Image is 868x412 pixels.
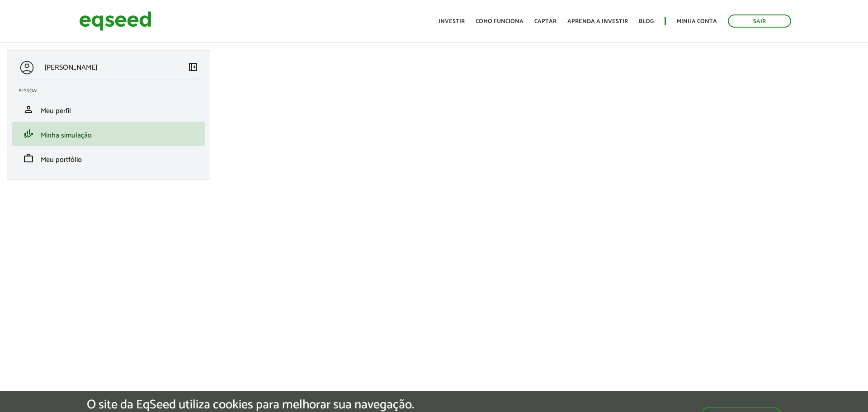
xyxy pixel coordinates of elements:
img: EqSeed [79,9,151,33]
a: Investir [439,19,465,24]
li: Minha simulação [12,122,205,146]
a: Blog [639,19,654,24]
h2: Pessoal [19,88,205,94]
span: Meu portfólio [41,154,82,166]
a: Aprenda a investir [567,19,628,24]
span: Minha simulação [41,129,92,142]
a: personMeu perfil [19,104,198,115]
a: workMeu portfólio [19,153,198,164]
span: person [23,104,34,115]
a: Colapsar menu [188,62,198,74]
a: Captar [534,19,557,24]
a: Como funciona [476,19,524,24]
li: Meu portfólio [12,146,205,170]
span: Meu perfil [41,105,71,117]
a: finance_modeMinha simulação [19,128,198,139]
a: Minha conta [677,19,717,24]
p: [PERSON_NAME] [44,63,98,72]
span: finance_mode [23,128,34,139]
span: work [23,153,34,164]
li: Meu perfil [12,97,205,122]
h5: O site da EqSeed utiliza cookies para melhorar sua navegação. [87,398,414,412]
a: Sair [728,14,791,28]
span: left_panel_close [188,62,198,72]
